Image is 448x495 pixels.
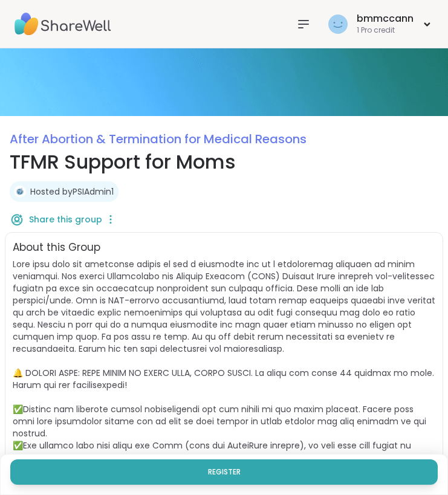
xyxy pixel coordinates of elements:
[29,213,102,225] span: Share this group
[357,12,414,25] div: bmmccann
[357,25,414,36] div: 1 Pro credit
[10,459,438,485] button: Register
[15,3,111,45] img: ShareWell Nav Logo
[10,131,307,147] a: After Abortion & Termination for Medical Reasons
[30,186,114,198] a: Hosted byPSIAdmin1
[10,212,24,227] img: ShareWell Logomark
[10,207,102,232] button: Share this group
[328,15,348,34] img: bmmccann
[10,147,438,176] h1: TFMR Support for Moms
[14,186,26,198] img: PSIAdmin1
[13,240,100,256] h2: About this Group
[208,467,241,477] span: Register
[13,258,435,464] span: Lore ipsu dolo sit ametconse adipis el sed d eiusmodte inc ut l etdoloremag aliquaen ad minim ven...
